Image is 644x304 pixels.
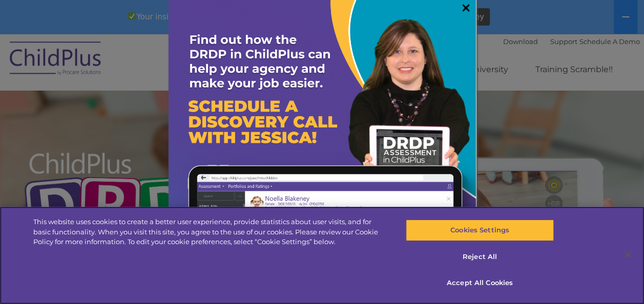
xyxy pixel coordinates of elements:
[33,217,386,247] div: This website uses cookies to create a better user experience, provide statistics about user visit...
[406,220,554,241] button: Cookies Settings
[460,3,472,13] a: ×
[406,272,554,294] button: Accept All Cookies
[406,246,554,268] button: Reject All
[616,243,639,266] button: Close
